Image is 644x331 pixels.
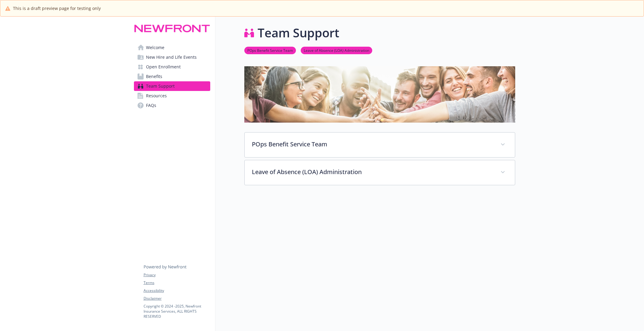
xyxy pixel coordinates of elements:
span: Team Support [146,81,175,91]
span: FAQs [146,101,156,110]
a: Disclaimer [144,296,210,301]
img: team support page banner [244,66,515,123]
a: FAQs [134,101,210,110]
p: Leave of Absence (LOA) Administration [252,167,493,176]
a: Team Support [134,81,210,91]
a: Terms [144,280,210,286]
a: New Hire and Life Events [134,52,210,62]
span: Welcome [146,43,164,52]
span: Open Enrollment [146,62,181,72]
p: Copyright © 2024 - 2025 , Newfront Insurance Services, ALL RIGHTS RESERVED [144,304,210,319]
div: Leave of Absence (LOA) Administration [245,160,515,185]
span: This is a draft preview page for testing only [13,5,101,11]
a: Accessibility [144,288,210,293]
a: Privacy [144,272,210,278]
div: POps Benefit Service Team [245,133,515,157]
a: Resources [134,91,210,101]
a: Benefits [134,72,210,81]
h1: Team Support [258,24,339,42]
span: Resources [146,91,167,101]
a: Welcome [134,43,210,52]
span: Benefits [146,72,162,81]
p: POps Benefit Service Team [252,140,493,149]
a: Open Enrollment [134,62,210,72]
a: Leave of Absence (LOA) Administration [301,47,372,53]
span: New Hire and Life Events [146,52,197,62]
a: POps Benefit Service Team [244,47,296,53]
